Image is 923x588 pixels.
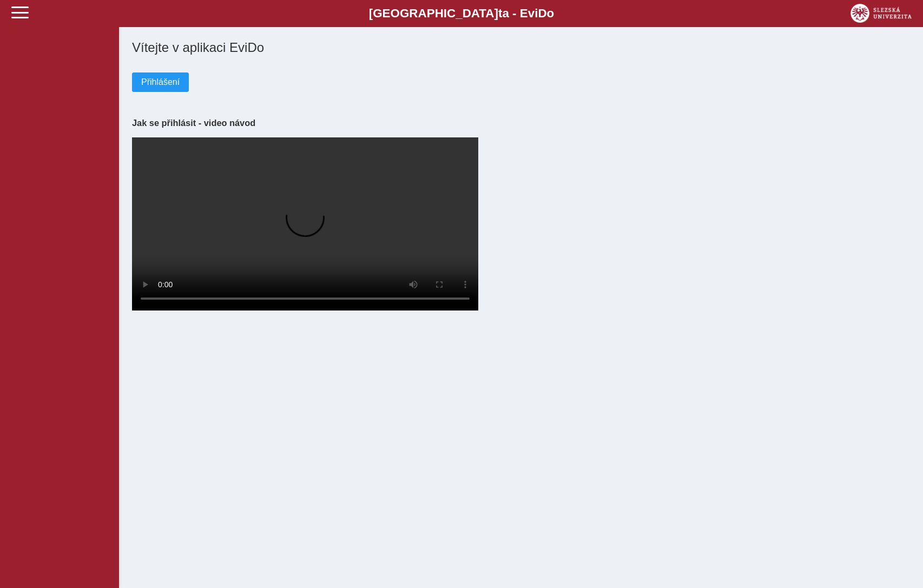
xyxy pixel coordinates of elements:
span: Přihlášení [141,77,180,87]
span: o [547,6,555,20]
img: logo_web_su.png [851,4,912,23]
b: [GEOGRAPHIC_DATA] a - Evi [32,6,891,21]
h1: Vítejte v aplikaci EviDo [132,40,910,55]
span: D [538,6,546,20]
video: Your browser does not support the video tag. [132,137,478,310]
span: t [498,6,502,20]
button: Přihlášení [132,72,189,92]
h3: Jak se přihlásit - video návod [132,118,910,128]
